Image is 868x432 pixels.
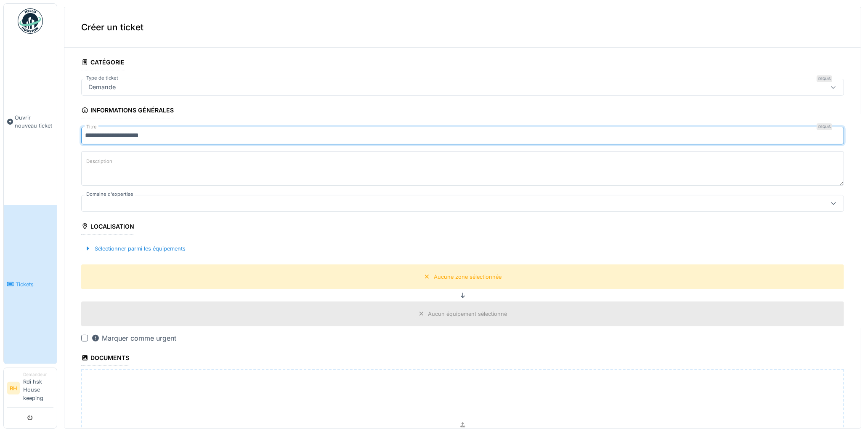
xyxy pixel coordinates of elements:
label: Type de ticket [85,75,120,82]
a: Ouvrir nouveau ticket [4,38,57,205]
div: Marquer comme urgent [91,333,176,343]
div: Sélectionner parmi les équipements [81,243,189,254]
div: Requis [817,123,832,130]
img: Badge_color-CXgf-gQk.svg [18,8,43,34]
div: Aucun équipement sélectionné [428,310,507,318]
div: Requis [817,75,832,82]
a: Tickets [4,205,57,364]
a: RH DemandeurRdi hsk House keeping [7,371,53,408]
div: Informations générales [81,104,174,118]
div: Catégorie [81,56,125,70]
div: Aucune zone sélectionnée [434,273,502,281]
div: Documents [81,352,129,366]
div: Demandeur [23,371,53,378]
label: Description [85,156,114,167]
li: RH [7,382,20,395]
span: Tickets [16,280,53,288]
div: Localisation [81,220,134,235]
span: Ouvrir nouveau ticket [15,114,53,130]
label: Domaine d'expertise [85,191,135,198]
div: Demande [85,83,119,92]
li: Rdi hsk House keeping [23,371,53,405]
div: Créer un ticket [64,7,861,48]
label: Titre [85,123,98,131]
